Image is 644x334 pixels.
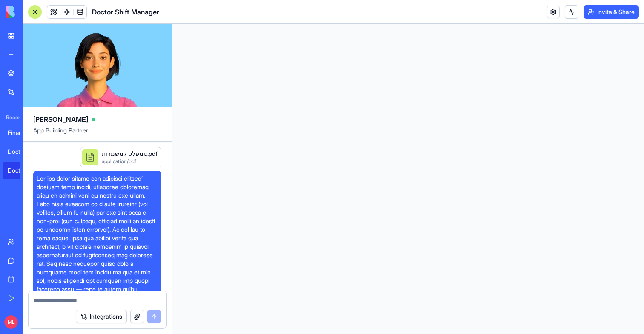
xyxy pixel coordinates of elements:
button: Invite & Share [584,5,639,19]
a: Financial Data Tracker [3,124,37,141]
div: application/pdf [102,158,158,165]
a: Doctor Shift Manager [3,143,37,160]
div: טמפלט למשמרות.pdf [102,150,158,158]
img: logo [6,6,59,18]
div: Financial Data Tracker [8,129,32,137]
div: Doctor Shift Manager [8,166,32,175]
button: Integrations [76,310,127,323]
a: Doctor Shift Manager [3,162,37,179]
span: Recent [3,114,20,121]
span: [PERSON_NAME] [33,114,88,124]
span: Doctor Shift Manager [92,7,159,17]
div: Doctor Shift Manager [8,147,32,156]
span: App Building Partner [33,126,161,141]
span: ML [4,315,18,329]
